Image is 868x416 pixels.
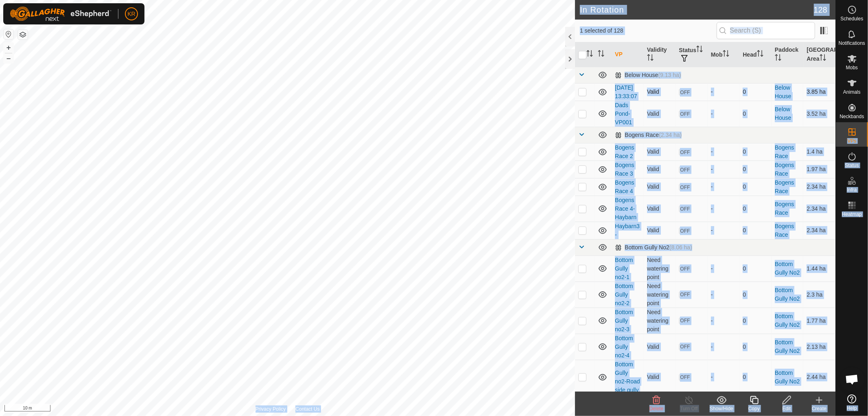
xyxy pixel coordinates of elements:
[679,374,691,381] span: OFF
[717,22,815,39] input: Search (S)
[820,55,826,62] p-sorticon: Activate to sort
[708,42,740,67] th: Mob
[739,255,772,282] td: 0
[711,147,737,156] div: -
[847,139,856,143] span: VPs
[644,178,676,196] td: Valid
[847,406,857,411] span: Help
[738,405,770,412] div: Copy
[644,161,676,178] td: Valid
[775,201,794,216] a: Bogens Race
[803,161,835,178] td: 1.97 ha
[644,222,676,239] td: Valid
[739,334,772,360] td: 0
[644,83,676,101] td: Valid
[18,30,28,40] button: Map Layers
[775,162,794,177] a: Bogens Race
[679,166,691,173] span: OFF
[739,83,772,101] td: 0
[711,110,737,118] div: -
[615,102,632,125] a: Dads Pond-VP001
[803,282,835,308] td: 2.3 ha
[644,334,676,360] td: Valid
[803,334,835,360] td: 2.13 ha
[803,222,835,239] td: 2.34 ha
[615,257,633,280] a: Bottom Gully no2-1
[644,360,676,394] td: Valid
[649,406,664,412] span: Delete
[839,41,865,46] span: Notifications
[615,162,634,177] a: Bogens Race 3
[803,255,835,282] td: 1.44 ha
[770,405,803,412] div: Edit
[679,291,691,298] span: OFF
[847,187,857,192] span: Infra
[615,84,637,99] a: [DATE] 13:33:07
[845,163,859,168] span: Status
[775,84,791,99] a: Below House
[840,16,863,21] span: Schedules
[615,335,633,359] a: Bottom Gully no2-4
[580,26,717,35] span: 1 selected of 128
[775,261,800,276] a: Bottom Gully No2
[679,317,691,324] span: OFF
[673,405,705,412] div: Turn Off
[814,4,827,16] span: 128
[803,143,835,161] td: 1.4 ha
[739,222,772,239] td: 0
[803,196,835,222] td: 2.34 ha
[679,184,691,191] span: OFF
[4,53,13,63] button: –
[711,88,737,96] div: -
[739,282,772,308] td: 0
[615,72,681,79] div: Below House
[775,339,800,354] a: Bottom Gully No2
[615,309,633,332] a: Bottom Gully no2-3
[739,143,772,161] td: 0
[127,10,135,18] span: KR
[739,101,772,127] td: 0
[679,205,691,212] span: OFF
[739,161,772,178] td: 0
[711,317,737,325] div: -
[644,308,676,334] td: Need watering point
[803,42,835,67] th: [GEOGRAPHIC_DATA] Area
[711,165,737,174] div: -
[846,65,858,70] span: Mobs
[615,197,636,220] a: Bogens Race 4-Haybarn
[775,179,794,194] a: Bogens Race
[295,405,319,413] a: Contact Us
[775,106,791,121] a: Below House
[711,373,737,381] div: -
[615,283,633,306] a: Bottom Gully no2-2
[644,196,676,222] td: Valid
[256,405,286,413] a: Privacy Policy
[711,264,737,273] div: -
[739,42,772,67] th: Head
[757,51,763,58] p-sorticon: Activate to sort
[10,7,112,21] img: Gallagher Logo
[679,89,691,96] span: OFF
[803,360,835,394] td: 2.44 ha
[711,205,737,213] div: -
[679,149,691,156] span: OFF
[711,226,737,235] div: -
[840,367,864,392] div: Open chat
[580,5,814,15] h2: In Rotation
[615,223,640,238] a: Haybarn3-
[615,361,640,393] a: Bottom Gully no2-Road side gully
[615,244,692,251] div: Bottom Gully No2
[775,223,794,238] a: Bogens Race
[803,178,835,196] td: 2.34 ha
[739,308,772,334] td: 0
[836,391,868,414] a: Help
[775,370,800,385] a: Bottom Gully No2
[739,360,772,394] td: 0
[842,212,862,217] span: Heatmap
[775,55,781,62] p-sorticon: Activate to sort
[803,405,835,412] div: Create
[669,244,692,251] span: (8.06 ha)
[679,227,691,234] span: OFF
[647,55,654,62] p-sorticon: Activate to sort
[840,114,864,119] span: Neckbands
